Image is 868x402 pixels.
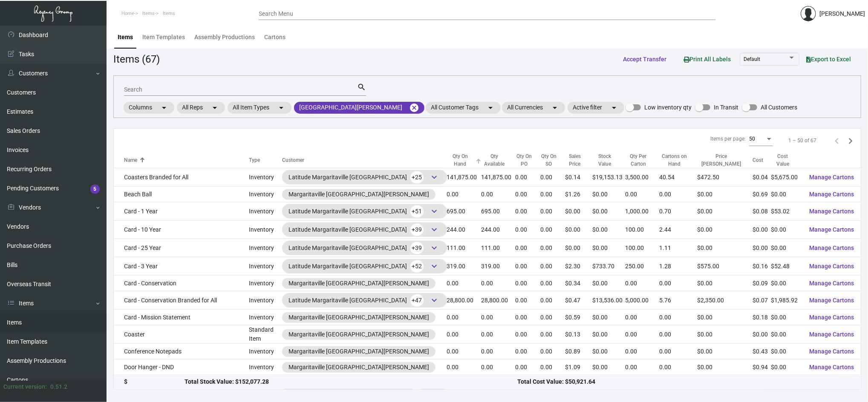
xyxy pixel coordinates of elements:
td: 0.00 [481,359,516,375]
td: $0.00 [698,221,753,239]
td: 2.44 [659,221,698,239]
span: Manage Cartons [809,226,854,233]
span: Export to Excel [806,56,851,63]
td: $0.00 [771,325,802,344]
div: Latitude Margaritaville [GEOGRAPHIC_DATA] [288,171,441,184]
th: Customer [282,152,447,168]
td: 0.00 [659,310,698,325]
div: Margaritaville [GEOGRAPHIC_DATA][PERSON_NAME] [288,347,429,356]
td: 0.00 [481,325,516,344]
td: 0.00 [540,202,565,221]
span: Default [744,56,760,62]
td: 0.00 [515,202,540,221]
td: Inventory [249,187,282,202]
td: 1,000.00 [625,202,659,221]
td: 111.00 [447,239,481,257]
td: $0.00 [771,187,802,202]
td: $0.43 [753,344,771,359]
span: Manage Cartons [809,174,854,181]
mat-icon: cancel [409,103,419,113]
div: Qty Per Carton [625,152,659,168]
span: Manage Cartons [809,263,854,270]
span: keyboard_arrow_down [429,295,439,305]
div: Stock Value [592,152,617,168]
span: keyboard_arrow_down [429,243,439,253]
td: $0.00 [698,359,753,375]
div: Qty On Hand [447,152,481,168]
td: $0.00 [592,276,625,291]
button: Next page [844,134,857,147]
mat-select: Items per page: [749,136,773,142]
div: Items (67) [113,52,160,67]
button: Manage Cartons [802,187,861,202]
td: $0.04 [753,168,771,187]
td: Door Hanger - DND [114,359,249,375]
mat-icon: arrow_drop_down [159,103,169,113]
td: $0.16 [753,257,771,276]
td: $0.94 [753,359,771,375]
td: 0.00 [540,291,565,310]
td: $0.18 [753,310,771,325]
button: Manage Cartons [802,293,861,308]
td: $0.00 [698,344,753,359]
button: Manage Cartons [802,327,861,342]
div: Name [124,156,249,164]
button: Manage Cartons [802,169,861,185]
td: 0.00 [481,344,516,359]
td: $0.00 [592,310,625,325]
span: Manage Cartons [809,280,854,287]
td: Inventory [249,344,282,359]
div: Item Templates [142,33,185,42]
div: Latitude Margaritaville [GEOGRAPHIC_DATA] [288,260,441,273]
span: Manage Cartons [809,314,854,321]
td: $52.48 [771,257,802,276]
td: $0.00 [771,239,802,257]
td: 0.00 [515,187,540,202]
td: $733.70 [592,257,625,276]
td: 0.00 [515,325,540,344]
td: 5,000.00 [625,291,659,310]
button: Export to Excel [799,52,858,67]
td: $0.59 [565,310,592,325]
td: $0.00 [771,221,802,239]
span: +25 [410,171,424,184]
td: 0.00 [540,375,565,393]
td: 0.00 [540,239,565,257]
td: Door Hanger - DND Branded for All [114,375,249,393]
td: 0.00 [515,257,540,276]
div: Cartons [264,33,285,42]
div: 0.51.2 [50,382,67,391]
div: Latitude Margaritaville [GEOGRAPHIC_DATA] [288,294,441,307]
span: Items [142,11,155,16]
div: [PERSON_NAME] [819,9,865,18]
span: 50 [749,136,755,142]
mat-chip: Columns [124,102,174,114]
div: Cost [753,156,771,164]
td: 0.00 [481,310,516,325]
td: $0.00 [592,221,625,239]
span: keyboard_arrow_down [429,206,439,216]
td: Inventory [249,310,282,325]
button: Manage Cartons [802,359,861,375]
td: 0.00 [515,168,540,187]
td: 28,800.00 [447,291,481,310]
div: Qty On SO [540,152,565,168]
td: Card - 10 Year [114,221,249,239]
td: 3.03 [659,375,698,393]
span: Accept Transfer [623,56,666,63]
div: Qty On Hand [447,152,473,168]
td: 0.00 [540,310,565,325]
div: Sales Price [565,152,592,168]
td: 100.00 [625,239,659,257]
div: Cost Value [771,152,802,168]
button: Print All Labels [677,51,738,67]
button: Manage Cartons [802,258,861,274]
td: $0.00 [592,325,625,344]
td: $0.00 [592,239,625,257]
td: 0.00 [540,187,565,202]
mat-chip: All Reps [177,102,225,114]
div: Latitude Margaritaville [GEOGRAPHIC_DATA] [288,241,441,254]
td: $1,674.80 [771,375,802,393]
td: 0.00 [659,325,698,344]
div: Type [249,156,260,164]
